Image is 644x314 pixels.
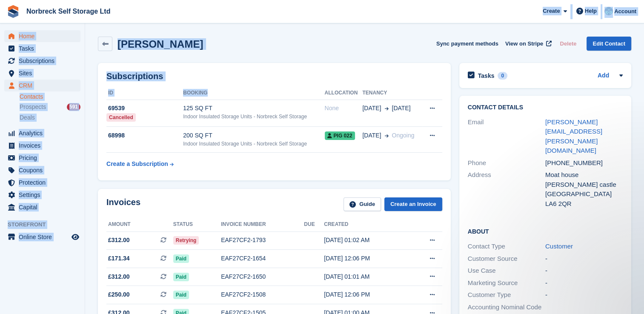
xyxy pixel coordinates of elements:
[468,242,545,251] div: Contact Type
[108,236,130,245] span: £312.00
[604,7,613,15] img: Sally King
[545,278,623,288] div: -
[173,291,189,299] span: Paid
[67,103,80,111] div: 591
[4,164,80,176] a: menu
[4,231,80,243] a: menu
[598,71,609,81] a: Add
[108,254,130,263] span: £171.34
[7,5,20,18] img: stora-icon-8386f47178a22dfd0bd8f6a31ec36ba5ce8667c1dd55bd0f319d3a0aa187defe.svg
[19,55,70,67] span: Subscriptions
[545,290,623,300] div: -
[545,254,623,264] div: -
[468,290,545,300] div: Customer Type
[502,37,553,51] a: View on Stripe
[468,254,545,264] div: Customer Source
[4,177,80,188] a: menu
[173,218,221,231] th: Status
[19,152,70,164] span: Pricing
[325,104,363,113] div: None
[468,278,545,288] div: Marketing Source
[545,189,623,199] div: [GEOGRAPHIC_DATA]
[20,113,80,122] a: Deals
[173,273,189,281] span: Paid
[183,86,324,100] th: Booking
[173,236,199,245] span: Retrying
[505,40,543,48] span: View on Stripe
[19,127,70,139] span: Analytics
[106,131,183,140] div: 68998
[325,86,363,100] th: Allocation
[498,72,507,80] div: 0
[19,30,70,42] span: Home
[4,201,80,213] a: menu
[556,37,580,51] button: Delete
[183,104,324,113] div: 125 SQ FT
[4,140,80,151] a: menu
[23,4,114,18] a: Norbreck Self Storage Ltd
[468,227,623,235] h2: About
[106,71,442,81] h2: Subscriptions
[478,72,495,80] h2: Tasks
[108,272,130,281] span: £312.00
[4,152,80,164] a: menu
[468,170,545,208] div: Address
[106,218,173,231] th: Amount
[304,218,324,231] th: Due
[545,170,623,180] div: Moat house
[384,197,442,211] a: Create an Invoice
[4,189,80,201] a: menu
[545,243,573,250] a: Customer
[221,236,304,245] div: EAF27CF2-1793
[19,140,70,151] span: Invoices
[20,114,35,122] span: Deals
[545,199,623,209] div: LA6 2QR
[324,218,409,231] th: Created
[19,177,70,188] span: Protection
[436,37,498,51] button: Sync payment methods
[587,37,631,51] a: Edit Contact
[324,290,409,299] div: [DATE] 12:06 PM
[4,127,80,139] a: menu
[106,160,168,168] div: Create a Subscription
[106,86,183,100] th: ID
[20,93,80,101] a: Contacts
[70,232,80,242] a: Preview store
[392,104,410,113] span: [DATE]
[545,180,623,190] div: [PERSON_NAME] castle
[20,103,46,111] span: Prospects
[343,197,381,211] a: Guide
[545,158,623,168] div: [PHONE_NUMBER]
[545,118,602,154] a: [PERSON_NAME][EMAIL_ADDRESS][PERSON_NAME][DOMAIN_NAME]
[106,104,183,113] div: 69539
[362,104,381,113] span: [DATE]
[585,7,597,15] span: Help
[221,272,304,281] div: EAF27CF2-1650
[106,197,140,211] h2: Invoices
[362,131,381,140] span: [DATE]
[468,266,545,276] div: Use Case
[19,201,70,213] span: Capital
[183,113,324,120] div: Indoor Insulated Storage Units - Norbreck Self Storage
[20,103,80,111] a: Prospects 591
[221,290,304,299] div: EAF27CF2-1508
[543,7,560,15] span: Create
[19,43,70,54] span: Tasks
[468,158,545,168] div: Phone
[19,231,70,243] span: Online Store
[325,131,355,140] span: PIG 022
[221,218,304,231] th: Invoice number
[19,164,70,176] span: Coupons
[8,220,85,229] span: Storefront
[173,254,189,263] span: Paid
[4,80,80,91] a: menu
[4,30,80,42] a: menu
[183,131,324,140] div: 200 SQ FT
[468,117,545,156] div: Email
[392,132,414,139] span: Ongoing
[19,189,70,201] span: Settings
[4,67,80,79] a: menu
[108,290,130,299] span: £250.00
[4,43,80,54] a: menu
[117,38,203,50] h2: [PERSON_NAME]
